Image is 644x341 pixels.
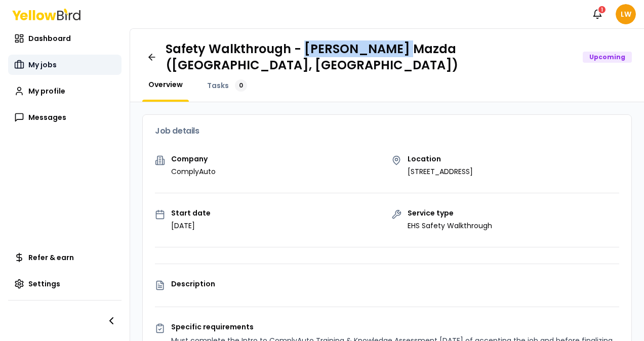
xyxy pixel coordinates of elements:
[235,79,247,92] div: 0
[201,79,253,92] a: Tasks0
[142,79,189,90] a: Overview
[408,166,473,177] p: [STREET_ADDRESS]
[616,4,636,24] span: LW
[408,209,492,217] p: Service type
[171,155,216,162] p: Company
[8,274,122,294] a: Settings
[28,112,66,122] span: Messages
[171,323,619,330] p: Specific requirements
[8,28,122,49] a: Dashboard
[28,252,74,263] span: Refer & earn
[148,79,183,90] span: Overview
[28,279,60,289] span: Settings
[28,86,65,96] span: My profile
[207,80,229,91] span: Tasks
[8,55,122,75] a: My jobs
[166,41,575,73] h1: Safety Walkthrough - [PERSON_NAME] Mazda ([GEOGRAPHIC_DATA], [GEOGRAPHIC_DATA])
[583,52,632,63] div: Upcoming
[28,60,57,70] span: My jobs
[597,5,607,14] div: 1
[171,209,211,217] p: Start date
[171,221,211,231] p: [DATE]
[171,166,216,177] p: ComplyAuto
[171,280,619,287] p: Description
[28,33,71,44] span: Dashboard
[408,221,492,231] p: EHS Safety Walkthrough
[155,127,619,135] h3: Job details
[8,247,122,268] a: Refer & earn
[587,4,608,24] button: 1
[8,107,122,127] a: Messages
[408,155,473,162] p: Location
[8,81,122,101] a: My profile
